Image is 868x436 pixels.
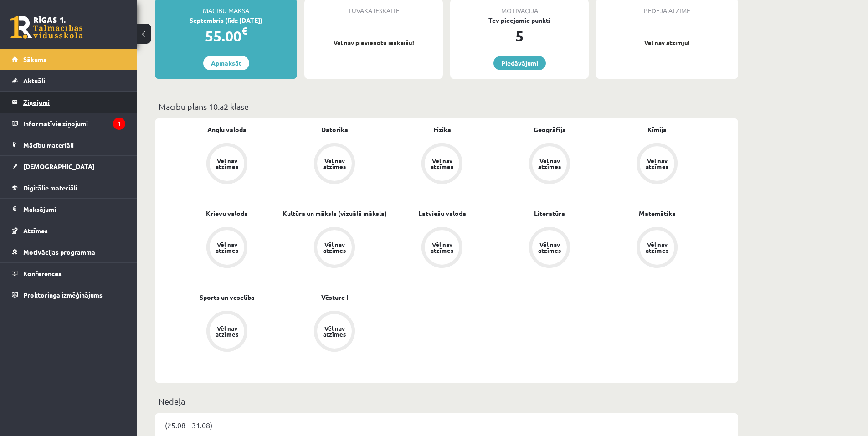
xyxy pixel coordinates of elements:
[450,15,589,25] div: Tev pieejamie punkti
[12,113,125,134] a: Informatīvie ziņojumi1
[155,15,297,25] div: Septembris (līdz [DATE])
[603,227,711,270] a: Vēl nav atzīmes
[200,292,255,302] a: Sports un veselība
[207,125,247,134] a: Angļu valoda
[12,92,125,113] a: Ziņojumi
[281,227,388,270] a: Vēl nav atzīmes
[537,158,562,169] div: Vēl nav atzīmes
[214,158,240,169] div: Vēl nav atzīmes
[281,311,388,354] a: Vēl nav atzīmes
[537,241,562,253] div: Vēl nav atzīmes
[23,184,77,192] span: Digitālie materiāli
[496,143,603,186] a: Vēl nav atzīmes
[206,209,248,218] a: Krievu valoda
[203,56,249,70] a: Apmaksāt
[23,291,103,299] span: Proktoringa izmēģinājums
[418,209,466,218] a: Latviešu valoda
[159,395,734,407] p: Nedēļa
[159,100,734,113] p: Mācību plāns 10.a2 klase
[644,158,670,169] div: Vēl nav atzīmes
[173,227,281,270] a: Vēl nav atzīmes
[534,125,566,134] a: Ģeogrāfija
[241,24,247,37] span: €
[309,38,438,47] p: Vēl nav pievienotu ieskaišu!
[23,55,46,63] span: Sākums
[321,125,348,134] a: Datorika
[214,241,240,253] div: Vēl nav atzīmes
[12,177,125,198] a: Digitālie materiāli
[282,209,387,218] a: Kultūra un māksla (vizuālā māksla)
[23,162,95,170] span: [DEMOGRAPHIC_DATA]
[433,125,451,134] a: Fizika
[647,125,667,134] a: Ķīmija
[12,199,125,220] a: Maksājumi
[534,209,565,218] a: Literatūra
[601,38,734,47] p: Vēl nav atzīmju!
[321,292,348,302] a: Vēsture I
[23,226,48,235] span: Atzīmes
[12,263,125,284] a: Konferences
[214,325,240,337] div: Vēl nav atzīmes
[639,209,676,218] a: Matemātika
[23,248,95,256] span: Motivācijas programma
[23,141,74,149] span: Mācību materiāli
[173,143,281,186] a: Vēl nav atzīmes
[429,241,455,253] div: Vēl nav atzīmes
[12,284,125,305] a: Proktoringa izmēģinājums
[23,92,125,113] legend: Ziņojumi
[173,311,281,354] a: Vēl nav atzīmes
[12,241,125,262] a: Motivācijas programma
[155,25,297,47] div: 55.00
[281,143,388,186] a: Vēl nav atzīmes
[12,220,125,241] a: Atzīmes
[450,25,589,47] div: 5
[322,325,347,337] div: Vēl nav atzīmes
[493,56,546,70] a: Piedāvājumi
[23,113,125,134] legend: Informatīvie ziņojumi
[12,70,125,91] a: Aktuāli
[322,158,347,169] div: Vēl nav atzīmes
[12,49,125,70] a: Sākums
[388,227,496,270] a: Vēl nav atzīmes
[113,118,125,130] i: 1
[23,199,125,220] legend: Maksājumi
[429,158,455,169] div: Vēl nav atzīmes
[12,156,125,177] a: [DEMOGRAPHIC_DATA]
[23,77,45,85] span: Aktuāli
[388,143,496,186] a: Vēl nav atzīmes
[322,241,347,253] div: Vēl nav atzīmes
[23,269,62,277] span: Konferences
[496,227,603,270] a: Vēl nav atzīmes
[603,143,711,186] a: Vēl nav atzīmes
[10,16,83,39] a: Rīgas 1. Tālmācības vidusskola
[644,241,670,253] div: Vēl nav atzīmes
[12,134,125,155] a: Mācību materiāli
